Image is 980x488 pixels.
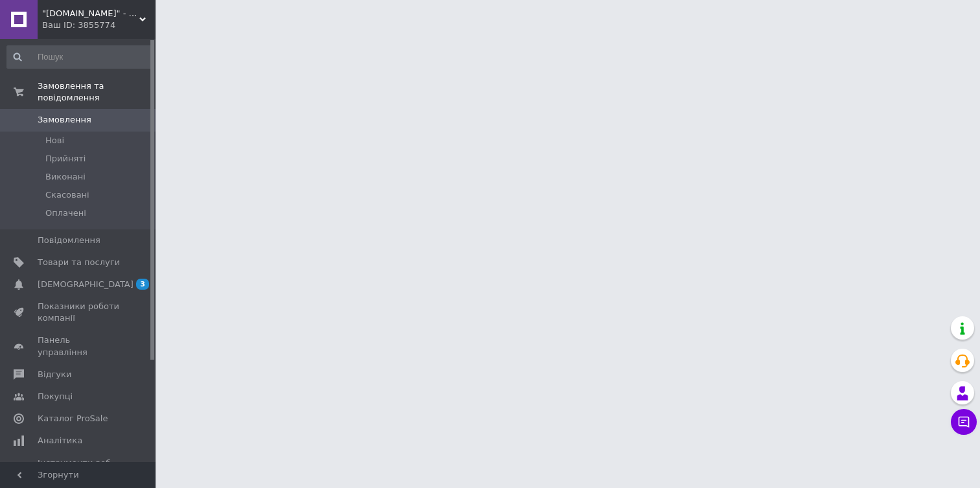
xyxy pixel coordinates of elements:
span: Виконані [45,171,86,183]
span: Аналітика [38,435,82,447]
span: [DEMOGRAPHIC_DATA] [38,279,134,290]
span: Показники роботи компанії [38,301,120,324]
span: 3 [136,279,149,290]
span: Покупці [38,391,73,402]
span: Нові [45,135,64,146]
span: Оплачені [45,207,86,219]
span: Прийняті [45,153,86,165]
span: Товари та послуги [38,257,120,268]
span: Панель управління [38,334,120,358]
input: Пошук [6,45,153,69]
span: Відгуки [38,369,71,380]
span: Замовлення [38,114,91,126]
span: Скасовані [45,189,89,201]
span: "snapstore.net.ua" - Інтернет-магазин [42,8,139,19]
span: Каталог ProSale [38,413,108,424]
span: Інструменти веб-майстра та SEO [38,458,120,481]
span: Замовлення та повідомлення [38,80,156,104]
div: Ваш ID: 3855774 [42,19,156,31]
span: Повідомлення [38,235,100,246]
button: Чат з покупцем [951,409,977,435]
